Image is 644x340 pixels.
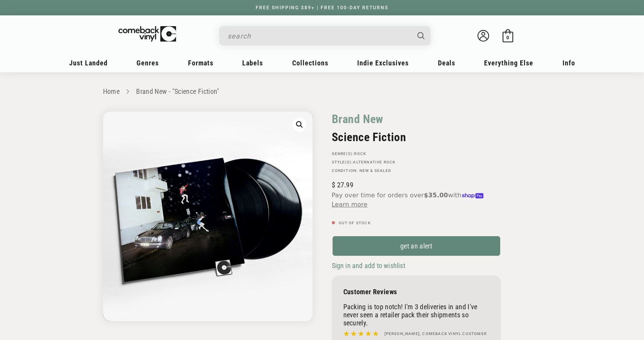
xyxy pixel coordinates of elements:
[357,59,409,67] span: Indie Exclusives
[332,262,405,270] span: Sign in and add to wishlist
[332,235,501,257] a: get an alert
[103,87,120,95] a: Home
[343,303,489,327] p: Packing is top notch! I'm 3 deliveries in and I've never seen a retailer pack their shipments so ...
[332,112,383,127] a: Brand New
[332,261,408,270] button: Sign in and add to wishlist
[343,288,489,296] p: Customer Reviews
[484,59,533,67] span: Everything Else
[69,59,108,67] span: Just Landed
[411,26,431,45] button: Search
[292,59,328,67] span: Collections
[248,5,396,10] a: FREE SHIPPING $89+ | FREE 100-DAY RETURNS
[332,152,501,156] p: GENRE(S):
[384,331,487,337] h4: [PERSON_NAME], Comeback Vinyl customer
[332,160,501,165] p: STYLE(S):
[242,59,263,67] span: Labels
[438,59,455,67] span: Deals
[343,329,379,339] img: star5.svg
[332,181,353,189] span: 27.99
[506,35,509,40] span: 0
[136,87,219,95] a: Brand New - "Science Fiction"
[332,221,501,225] p: Out of stock
[332,130,501,144] h2: Science Fiction
[188,59,213,67] span: Formats
[332,168,501,173] p: Condition: New & Sealed
[228,28,410,44] input: search
[354,152,366,156] a: Rock
[219,26,431,45] div: Search
[562,59,575,67] span: Info
[353,160,395,164] a: Alternative Rock
[136,59,159,67] span: Genres
[103,86,541,97] nav: breadcrumbs
[332,181,335,189] span: $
